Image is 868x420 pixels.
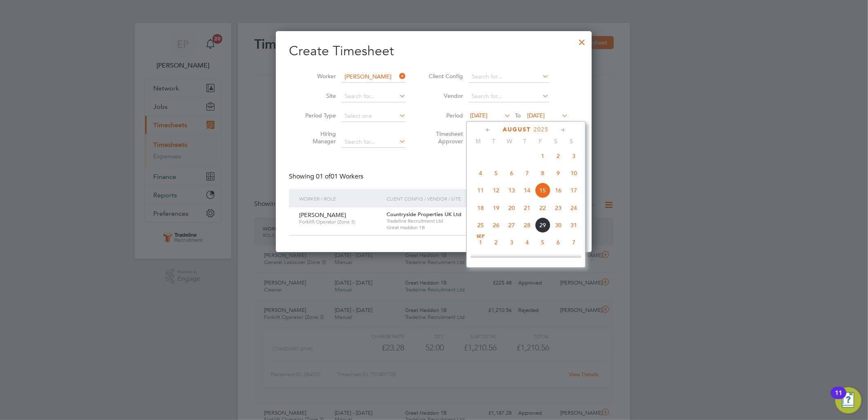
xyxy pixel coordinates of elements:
[566,200,582,216] span: 24
[519,217,535,233] span: 28
[488,235,504,250] span: 2
[504,183,519,198] span: 13
[387,218,514,224] span: Tradeline Recruitment Ltd
[299,72,336,80] label: Worker
[533,138,548,145] span: F
[519,165,535,181] span: 7
[535,252,550,267] span: 12
[342,91,406,102] input: Search for...
[835,393,842,404] div: 11
[297,189,385,208] div: Worker / Role
[426,112,463,119] label: Period
[289,172,365,181] div: Showing
[342,71,406,83] input: Search for...
[519,252,535,267] span: 11
[486,138,502,145] span: T
[473,235,488,250] span: 1
[566,165,582,181] span: 10
[387,224,514,231] span: Great Haddon 1B
[528,112,545,119] span: [DATE]
[502,138,517,145] span: W
[512,110,523,121] span: To
[550,252,566,267] span: 13
[535,183,550,198] span: 15
[535,235,550,250] span: 5
[473,252,488,267] span: 8
[471,138,486,145] span: M
[488,200,504,216] span: 19
[566,217,582,233] span: 31
[473,217,488,233] span: 25
[566,183,582,198] span: 17
[519,235,535,250] span: 4
[504,235,519,250] span: 3
[535,165,550,181] span: 8
[488,217,504,233] span: 26
[342,111,406,122] input: Select one
[550,183,566,198] span: 16
[519,200,535,216] span: 21
[488,183,504,198] span: 12
[535,148,550,164] span: 1
[550,148,566,164] span: 2
[426,130,463,145] label: Timesheet Approver
[289,43,579,60] h2: Create Timesheet
[469,91,549,102] input: Search for...
[564,138,579,145] span: S
[566,148,582,164] span: 3
[550,165,566,181] span: 9
[566,252,582,267] span: 14
[535,200,550,216] span: 22
[550,235,566,250] span: 6
[519,183,535,198] span: 14
[535,217,550,233] span: 29
[566,235,582,250] span: 7
[504,217,519,233] span: 27
[550,200,566,216] span: 23
[387,211,461,218] span: Countryside Properties UK Ltd
[299,219,380,225] span: Forklift Operator (Zone 3)
[473,235,488,239] span: Sep
[299,92,336,99] label: Site
[385,189,516,208] div: Client Config / Vendor / Site
[473,183,488,198] span: 11
[470,112,488,119] span: [DATE]
[299,211,346,219] span: [PERSON_NAME]
[316,172,331,181] span: 01 of
[299,112,336,119] label: Period Type
[534,126,549,133] span: 2025
[426,92,463,99] label: Vendor
[342,136,406,148] input: Search for...
[550,217,566,233] span: 30
[473,165,488,181] span: 4
[517,138,533,145] span: T
[504,252,519,267] span: 10
[426,72,463,80] label: Client Config
[473,200,488,216] span: 18
[548,138,564,145] span: S
[835,387,861,413] button: Open Resource Center, 11 new notifications
[488,165,504,181] span: 5
[469,71,549,83] input: Search for...
[316,172,363,181] span: 01 Workers
[299,130,336,145] label: Hiring Manager
[504,165,519,181] span: 6
[503,126,531,133] span: August
[488,252,504,267] span: 9
[504,200,519,216] span: 20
